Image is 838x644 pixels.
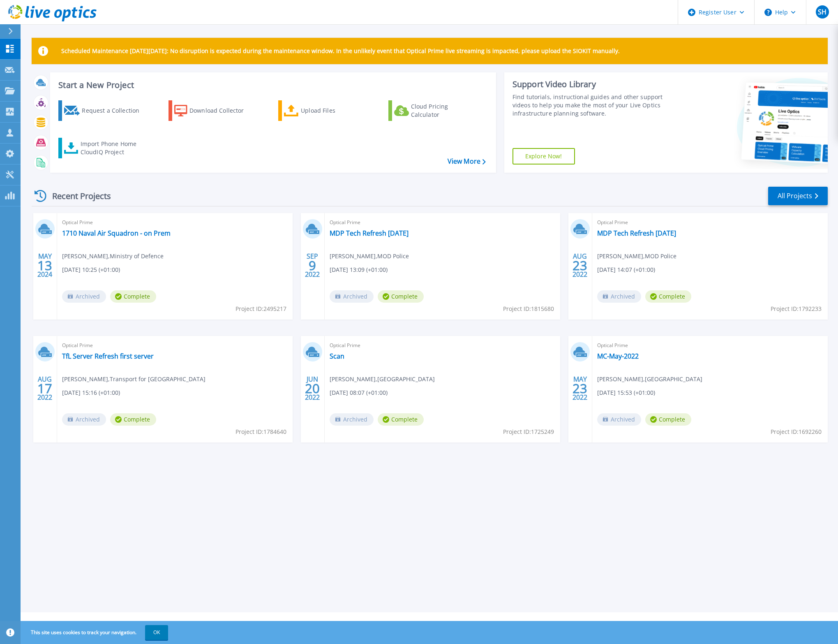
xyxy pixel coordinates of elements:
[597,413,641,426] span: Archived
[62,265,120,274] span: [DATE] 10:25 (+01:00)
[62,352,154,360] a: TfL Server Refresh first server
[597,252,676,261] span: [PERSON_NAME] , MOD Police
[189,102,255,119] div: Download Collector
[62,413,106,426] span: Archived
[169,100,260,121] a: Download Collector
[771,304,822,313] span: Project ID: 1792233
[61,48,620,54] p: Scheduled Maintenance [DATE][DATE]: No disruption is expected during the maintenance window. In t...
[309,262,316,269] span: 9
[597,341,823,350] span: Optical Prime
[145,625,168,640] button: OK
[597,375,702,384] span: [PERSON_NAME] , [GEOGRAPHIC_DATA]
[597,388,655,397] span: [DATE] 15:53 (+01:00)
[378,413,424,426] span: Complete
[305,250,320,280] div: SEP 2022
[388,100,480,121] a: Cloud Pricing Calculator
[330,388,388,397] span: [DATE] 08:07 (+01:00)
[572,373,588,403] div: MAY 2022
[62,229,171,237] a: 1710 Naval Air Squadron - on Prem
[235,304,286,313] span: Project ID: 2495217
[378,290,424,303] span: Complete
[62,341,288,350] span: Optical Prime
[330,352,344,360] a: Scan
[81,140,145,156] div: Import Phone Home CloudIQ Project
[411,102,477,119] div: Cloud Pricing Calculator
[573,385,587,392] span: 23
[572,250,588,280] div: AUG 2022
[32,186,122,206] div: Recent Projects
[330,218,555,227] span: Optical Prime
[110,413,156,426] span: Complete
[330,229,409,237] a: MDP Tech Refresh [DATE]
[37,250,53,280] div: MAY 2024
[645,290,691,303] span: Complete
[645,413,691,426] span: Complete
[573,262,587,269] span: 23
[330,265,388,274] span: [DATE] 13:09 (+01:00)
[37,262,52,269] span: 13
[512,79,678,90] div: Support Video Library
[58,100,150,121] a: Request a Collection
[62,290,106,303] span: Archived
[37,385,52,392] span: 17
[597,265,655,274] span: [DATE] 14:07 (+01:00)
[305,385,320,392] span: 20
[330,252,409,261] span: [PERSON_NAME] , MOD Police
[597,352,639,360] a: MC-May-2022
[62,375,205,384] span: [PERSON_NAME] , Transport for [GEOGRAPHIC_DATA]
[503,427,554,436] span: Project ID: 1725249
[597,290,641,303] span: Archived
[512,93,678,118] div: Find tutorials, instructional guides and other support videos to help you make the most of your L...
[768,187,828,205] a: All Projects
[278,100,370,121] a: Upload Files
[448,158,486,165] a: View More
[62,252,164,261] span: [PERSON_NAME] , Ministry of Defence
[597,218,823,227] span: Optical Prime
[62,388,120,397] span: [DATE] 15:16 (+01:00)
[62,218,288,227] span: Optical Prime
[82,102,148,119] div: Request a Collection
[235,427,286,436] span: Project ID: 1784640
[110,290,156,303] span: Complete
[37,373,53,403] div: AUG 2022
[512,148,575,164] a: Explore Now!
[58,81,485,90] h3: Start a New Project
[503,304,554,313] span: Project ID: 1815680
[771,427,822,436] span: Project ID: 1692260
[330,375,435,384] span: [PERSON_NAME] , [GEOGRAPHIC_DATA]
[305,373,320,403] div: JUN 2022
[818,9,826,15] span: SH
[301,102,367,119] div: Upload Files
[330,341,555,350] span: Optical Prime
[23,625,168,640] span: This site uses cookies to track your navigation.
[597,229,676,237] a: MDP Tech Refresh [DATE]
[330,290,374,303] span: Archived
[330,413,374,426] span: Archived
